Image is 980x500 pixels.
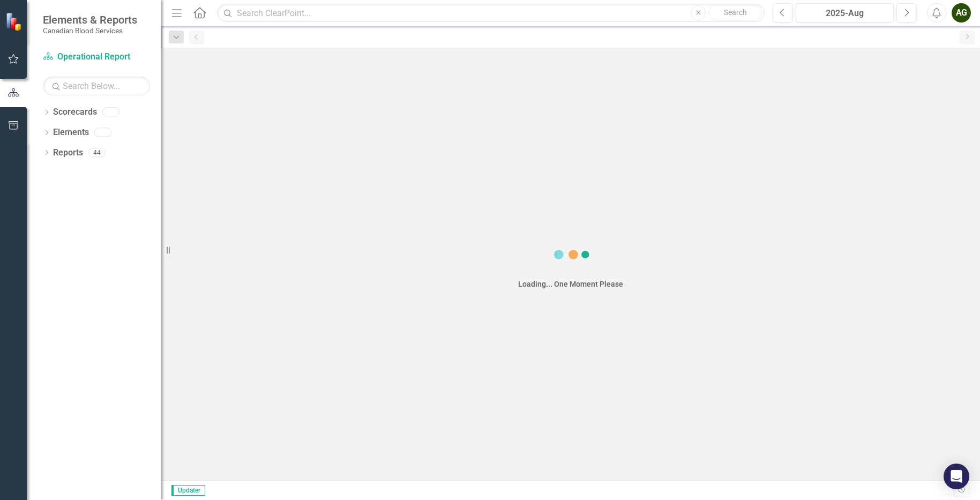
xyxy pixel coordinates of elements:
[88,148,106,157] div: 44
[217,4,765,23] input: Search ClearPoint...
[53,126,89,139] a: Elements
[5,12,25,31] img: ClearPoint Strategy
[171,485,205,496] span: Updater
[53,147,83,159] a: Reports
[796,3,894,23] button: 2025-Aug
[708,5,762,20] button: Search
[43,26,137,35] small: Canadian Blood Services
[952,3,971,23] button: AG
[724,8,747,17] span: Search
[799,7,890,20] div: 2025-Aug
[43,51,150,63] a: Operational Report
[43,77,150,95] input: Search Below...
[944,464,969,489] div: Open Intercom Messenger
[518,279,623,289] div: Loading... One Moment Please
[53,106,97,118] a: Scorecards
[43,13,137,26] span: Elements & Reports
